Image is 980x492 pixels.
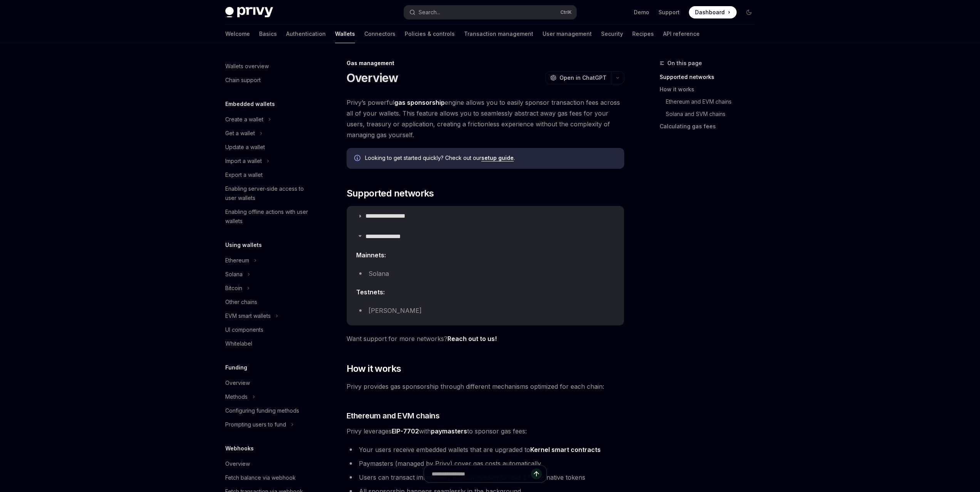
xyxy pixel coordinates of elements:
span: Privy provides gas sponsorship through different mechanisms optimized for each chain: [347,381,624,392]
img: dark logo [225,7,273,18]
button: Toggle Import a wallet section [219,154,318,168]
a: Demo [634,8,649,16]
a: Authentication [286,25,326,43]
span: Looking to get started quickly? Check out our . [365,154,616,162]
span: How it works [347,363,401,375]
div: Solana [225,270,243,279]
span: Ctrl K [560,9,572,15]
div: Create a wallet [225,115,263,124]
h5: Using wallets [225,240,262,250]
a: How it works [660,83,761,96]
a: Recipes [632,25,654,43]
a: Reach out to us! [447,335,497,343]
div: Overview [225,378,250,388]
a: EIP-7702 [392,427,419,435]
div: Ethereum [225,256,249,265]
a: Supported networks [660,71,761,83]
button: Send message [531,468,542,479]
div: Prompting users to fund [225,420,286,429]
button: Open in ChatGPT [545,71,611,84]
a: Welcome [225,25,250,43]
span: On this page [667,59,702,68]
a: Overview [219,457,318,471]
strong: Mainnets: [356,251,386,259]
div: Search... [419,8,440,17]
div: Gas management [347,59,624,67]
a: Kernel smart contracts [530,446,601,454]
li: Solana [356,268,615,279]
button: Toggle Bitcoin section [219,281,318,295]
button: Toggle Prompting users to fund section [219,418,318,432]
button: Toggle EVM smart wallets section [219,309,318,323]
strong: paymasters [431,427,467,435]
a: setup guide [481,154,514,161]
div: Wallets overview [225,62,269,71]
span: Supported networks [347,187,434,200]
a: Calculating gas fees [660,120,761,133]
button: Toggle Solana section [219,267,318,281]
div: Enabling server-side access to user wallets [225,184,313,203]
div: Whitelabel [225,339,252,348]
a: Configuring funding methods [219,404,318,418]
div: Configuring funding methods [225,406,299,415]
a: Update a wallet [219,140,318,154]
div: Export a wallet [225,170,263,180]
span: Open in ChatGPT [560,74,606,82]
li: [PERSON_NAME] [356,305,615,316]
a: Export a wallet [219,168,318,182]
button: Toggle Create a wallet section [219,113,318,126]
div: EVM smart wallets [225,311,271,321]
a: Basics [259,25,277,43]
a: User management [543,25,592,43]
div: UI components [225,325,263,334]
a: Chain support [219,73,318,87]
a: Security [601,25,623,43]
button: Toggle dark mode [743,6,755,18]
span: Privy’s powerful engine allows you to easily sponsor transaction fees across all of your wallets.... [347,97,624,140]
input: Ask a question... [432,465,531,482]
div: Fetch balance via webhook [225,473,296,482]
div: Other chains [225,297,257,307]
h5: Webhooks [225,444,254,453]
svg: Info [354,155,362,163]
button: Toggle Methods section [219,390,318,404]
div: Chain support [225,76,261,85]
button: Open search [404,5,576,19]
a: Whitelabel [219,337,318,351]
a: Wallets [335,25,355,43]
span: Dashboard [695,8,725,16]
a: Enabling offline actions with user wallets [219,205,318,228]
li: Paymasters (managed by Privy) cover gas costs automatically [347,458,624,469]
strong: gas sponsorship [394,99,445,106]
a: Solana and SVM chains [660,108,761,120]
span: Want support for more networks? [347,333,624,344]
div: Import a wallet [225,156,262,166]
a: Transaction management [464,25,533,43]
a: Policies & controls [405,25,455,43]
a: Wallets overview [219,59,318,73]
div: Bitcoin [225,284,242,293]
div: Get a wallet [225,129,255,138]
a: Overview [219,376,318,390]
h5: Funding [225,363,247,372]
a: UI components [219,323,318,337]
div: Enabling offline actions with user wallets [225,207,313,226]
div: Overview [225,459,250,468]
a: Connectors [364,25,395,43]
div: Update a wallet [225,143,265,152]
a: Support [658,8,680,16]
button: Toggle Get a wallet section [219,126,318,140]
a: Enabling server-side access to user wallets [219,182,318,205]
li: Your users receive embedded wallets that are upgraded to [347,444,624,455]
button: Toggle Ethereum section [219,254,318,267]
h1: Overview [347,71,399,85]
strong: Testnets: [356,288,385,296]
div: Methods [225,392,248,401]
a: Other chains [219,295,318,309]
span: Privy leverages with to sponsor gas fees: [347,426,624,437]
a: API reference [663,25,700,43]
a: Fetch balance via webhook [219,471,318,485]
a: Ethereum and EVM chains [660,96,761,108]
a: Dashboard [689,6,737,18]
h5: Embedded wallets [225,99,275,109]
